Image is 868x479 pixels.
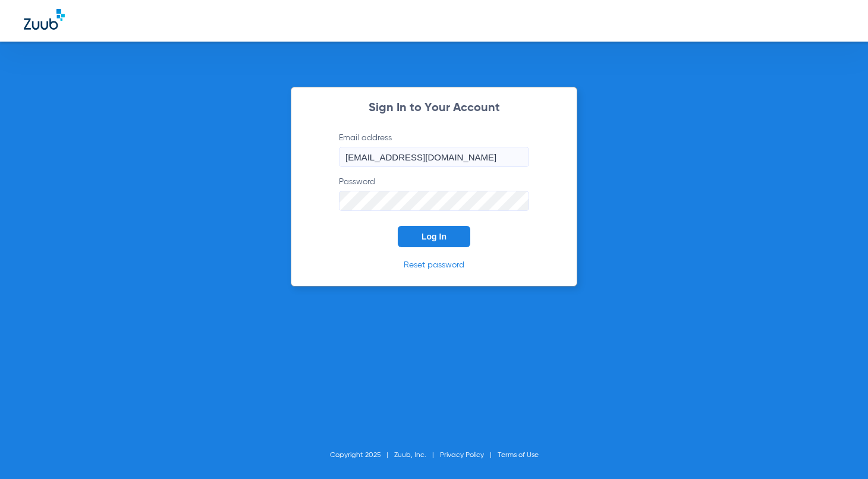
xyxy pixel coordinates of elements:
a: Privacy Policy [440,452,484,459]
button: Log In [398,226,470,247]
a: Reset password [404,261,464,269]
li: Copyright 2025 [330,449,394,461]
label: Email address [339,132,529,167]
input: Password [339,191,529,211]
h2: Sign In to Your Account [321,102,547,114]
img: Zuub Logo [24,9,65,30]
iframe: Chat Widget [809,422,868,479]
li: Zuub, Inc. [394,449,440,461]
a: Terms of Use [498,452,539,459]
input: Email address [339,147,529,167]
label: Password [339,176,529,211]
span: Log In [422,232,446,241]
